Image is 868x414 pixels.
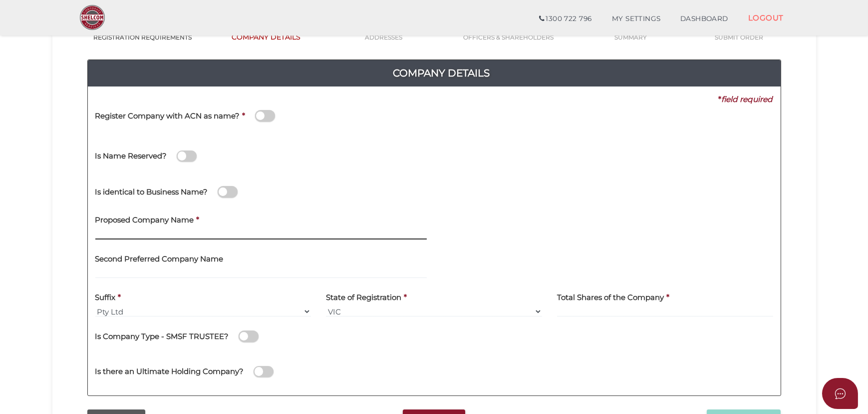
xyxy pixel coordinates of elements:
a: MY SETTINGS [602,9,671,29]
a: LOGOUT [738,7,794,28]
h4: Is there an Ultimate Holding Company? [95,367,244,376]
h4: Is Company Type - SMSF TRUSTEE? [95,332,229,341]
h4: Second Preferred Company Name [95,255,224,263]
h4: State of Registration [326,293,401,302]
h4: Register Company with ACN as name? [95,112,240,120]
h4: Total Shares of the Company [557,293,664,302]
h4: Proposed Company Name [95,216,194,224]
h4: Company Details [95,65,788,81]
h4: Suffix [95,293,116,302]
h4: Is identical to Business Name? [95,188,208,196]
i: field required [722,94,773,104]
a: DASHBOARD [670,9,738,29]
h4: Is Name Reserved? [95,152,167,160]
a: 1300 722 796 [529,9,601,29]
button: Open asap [822,378,858,409]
